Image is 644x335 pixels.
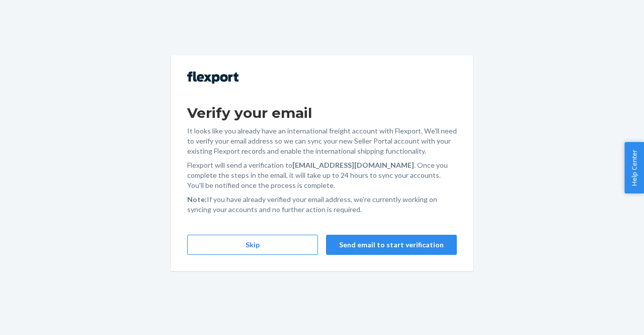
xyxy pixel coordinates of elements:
[187,160,457,190] p: Flexport will send a verification to . Once you complete the steps in the email, it will take up ...
[292,161,414,169] strong: [EMAIL_ADDRESS][DOMAIN_NAME]
[187,194,457,215] p: If you have already verified your email address, we're currently working on syncing your accounts...
[326,235,457,255] button: Send email to start verification
[187,104,457,122] h1: Verify your email
[624,142,644,193] button: Help Center
[187,195,207,204] strong: Note:
[187,72,238,84] img: Flexport logo
[187,235,318,255] button: Skip
[187,126,457,156] p: It looks like you already have an international freight account with Flexport. We'll need to veri...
